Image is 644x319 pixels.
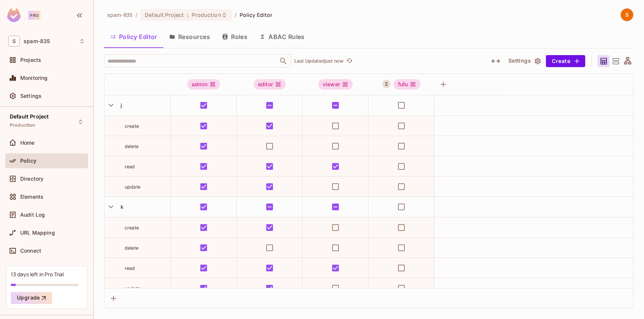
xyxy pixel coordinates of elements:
li: / [235,11,237,18]
button: Policy Editor [104,27,163,46]
span: refresh [346,57,353,65]
span: create [125,225,139,231]
div: 13 days left in Pro Trial [11,271,64,278]
span: Default Project [10,114,49,120]
span: delete [125,245,139,251]
button: Create [546,55,585,67]
span: Workspace: spam-835 [24,38,50,44]
span: URL Mapping [20,230,55,236]
span: Policy [20,158,36,164]
span: Elements [20,194,43,200]
span: Policy Editor [240,11,273,18]
img: spam mail [621,9,633,21]
span: Monitoring [20,75,48,81]
span: S [8,36,20,46]
button: A User Set is a dynamically conditioned role, grouping users based on real-time criteria. [382,80,391,88]
div: editor [253,79,286,90]
span: Directory [20,176,43,182]
span: Audit Log [20,212,45,218]
div: fufu [394,79,421,90]
button: Roles [216,27,253,46]
span: the active workspace [107,11,133,18]
button: Open [278,56,289,66]
div: Pro [28,11,40,20]
div: viewer [318,79,353,90]
span: update [125,286,140,291]
button: Settings [505,55,543,67]
span: k [118,204,124,210]
span: Home [20,140,35,146]
img: SReyMgAAAABJRU5ErkJggg== [7,8,21,22]
span: : [186,12,189,18]
span: Connect [20,248,41,254]
button: ABAC Rules [253,27,311,46]
span: create [125,123,139,129]
span: Default Project [145,11,184,18]
button: refresh [345,57,354,66]
span: j [118,102,122,108]
div: admin [187,79,220,90]
span: update [125,184,140,190]
span: read [125,265,135,271]
span: Production [192,11,221,18]
span: Projects [20,57,41,63]
span: Settings [20,93,42,99]
span: delete [125,144,139,149]
p: Last Updated just now [294,58,343,64]
li: / [136,11,137,18]
span: Click to refresh data [343,57,354,66]
span: Production [10,122,36,128]
button: Resources [163,27,216,46]
span: read [125,164,135,169]
button: Upgrade [11,292,52,304]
